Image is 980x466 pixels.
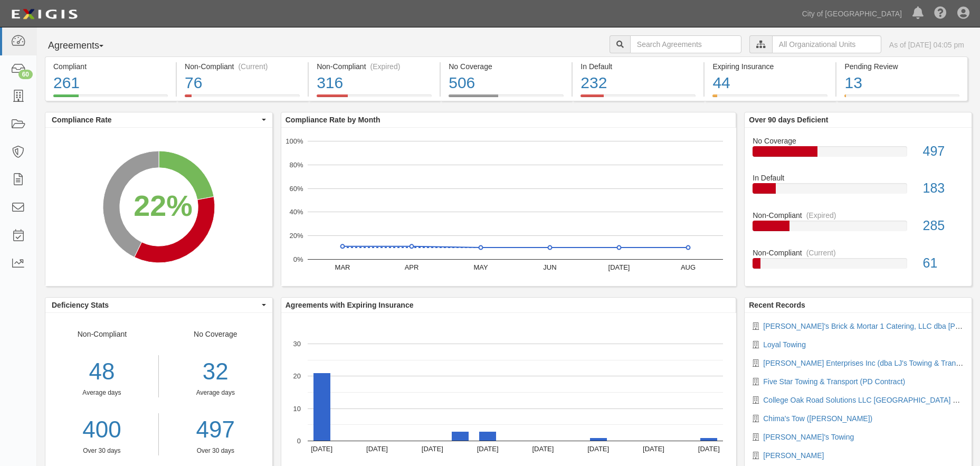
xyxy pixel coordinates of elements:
[745,210,972,221] div: Non-Compliant
[335,263,350,271] text: MAR
[705,94,835,103] a: Expiring Insurance44
[18,70,33,79] div: 60
[289,161,303,169] text: 80%
[286,137,303,145] text: 100%
[630,35,741,53] input: Search Agreements
[53,72,168,94] div: 261
[749,116,828,124] b: Over 90 days Deficient
[317,72,432,94] div: 316
[45,298,272,312] button: Deficiency Stats
[404,263,418,271] text: APR
[573,94,703,103] a: In Default232
[844,72,959,94] div: 13
[441,94,572,103] a: No Coverage506
[532,445,554,453] text: [DATE]
[763,451,824,460] a: [PERSON_NAME]
[581,72,696,94] div: 232
[806,210,836,221] div: (Expired)
[167,413,264,446] a: 497
[45,388,158,397] div: Average days
[422,445,443,453] text: [DATE]
[293,340,300,348] text: 30
[45,35,124,56] button: Agreements
[477,445,498,453] text: [DATE]
[753,248,964,277] a: Non-Compliant(Current)61
[286,301,414,309] b: Agreements with Expiring Insurance
[289,208,303,216] text: 40%
[281,128,736,286] svg: A chart.
[543,263,556,271] text: JUN
[712,72,827,94] div: 44
[763,433,854,441] a: [PERSON_NAME]'s Towing
[745,136,972,146] div: No Coverage
[915,254,972,273] div: 61
[238,61,268,72] div: (Current)
[185,72,300,94] div: 76
[309,94,440,103] a: Non-Compliant(Expired)316
[293,404,300,412] text: 10
[581,61,696,72] div: In Default
[608,263,630,271] text: [DATE]
[643,445,664,453] text: [DATE]
[45,94,176,103] a: Compliant261
[806,248,836,258] div: (Current)
[185,61,300,72] div: Non-Compliant (Current)
[45,112,272,127] button: Compliance Rate
[8,5,81,24] img: logo-5460c22ac91f19d4615b14bd174203de0afe785f0fc80cf4dbbc73dc1793850b.png
[45,128,272,286] svg: A chart.
[167,388,264,397] div: Average days
[289,232,303,240] text: 20%
[159,329,272,455] div: No Coverage
[134,185,192,227] div: 22%
[763,377,905,386] a: Five Star Towing & Transport (PD Contract)
[763,414,872,423] a: Chima's Tow ([PERSON_NAME])
[52,300,259,310] span: Deficiency Stats
[45,355,158,388] div: 48
[889,40,964,50] div: As of [DATE] 04:05 pm
[797,3,907,24] a: City of [GEOGRAPHIC_DATA]
[473,263,488,271] text: MAY
[177,94,308,103] a: Non-Compliant(Current)76
[753,136,964,173] a: No Coverage497
[844,61,959,72] div: Pending Review
[293,372,300,380] text: 20
[293,255,303,263] text: 0%
[587,445,609,453] text: [DATE]
[286,116,380,124] b: Compliance Rate by Month
[317,61,432,72] div: Non-Compliant (Expired)
[745,248,972,258] div: Non-Compliant
[45,413,158,446] a: 400
[749,301,805,309] b: Recent Records
[366,445,388,453] text: [DATE]
[297,437,301,445] text: 0
[753,210,964,248] a: Non-Compliant(Expired)285
[712,61,827,72] div: Expiring Insurance
[763,340,806,349] a: Loyal Towing
[45,329,159,455] div: Non-Compliant
[289,184,303,192] text: 60%
[370,61,401,72] div: (Expired)
[681,263,696,271] text: AUG
[167,355,264,388] div: 32
[449,61,564,72] div: No Coverage
[53,61,168,72] div: Compliant
[772,35,881,53] input: All Organizational Units
[836,94,967,103] a: Pending Review13
[915,179,972,198] div: 183
[167,446,264,455] div: Over 30 days
[934,7,947,20] i: Help Center - Complianz
[763,359,975,367] a: [PERSON_NAME] Enterprises Inc (dba LJ's Towing & Transport)
[698,445,720,453] text: [DATE]
[52,115,259,125] span: Compliance Rate
[311,445,332,453] text: [DATE]
[745,173,972,183] div: In Default
[753,173,964,210] a: In Default183
[915,142,972,161] div: 497
[449,72,564,94] div: 506
[45,446,158,455] div: Over 30 days
[915,216,972,235] div: 285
